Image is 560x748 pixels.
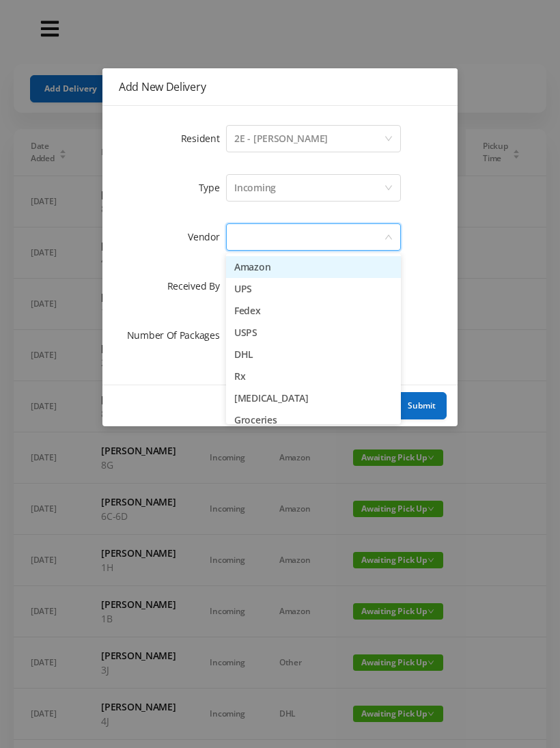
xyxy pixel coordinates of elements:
[384,233,393,243] i: icon: down
[226,278,401,300] li: UPS
[226,256,401,278] li: Amazon
[127,329,227,342] label: Number Of Packages
[226,365,401,387] li: Rx
[226,387,401,409] li: [MEDICAL_DATA]
[384,135,393,144] i: icon: down
[397,392,447,419] button: Submit
[234,175,276,201] div: Incoming
[119,79,441,94] div: Add New Delivery
[226,344,401,365] li: DHL
[226,300,401,322] li: Fedex
[384,184,393,193] i: icon: down
[181,132,227,145] label: Resident
[199,181,227,194] label: Type
[226,409,401,431] li: Groceries
[226,322,401,344] li: USPS
[119,122,441,352] form: Add New Delivery
[167,279,227,292] label: Received By
[188,230,226,243] label: Vendor
[234,126,328,152] div: 2E - Karen Fogler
